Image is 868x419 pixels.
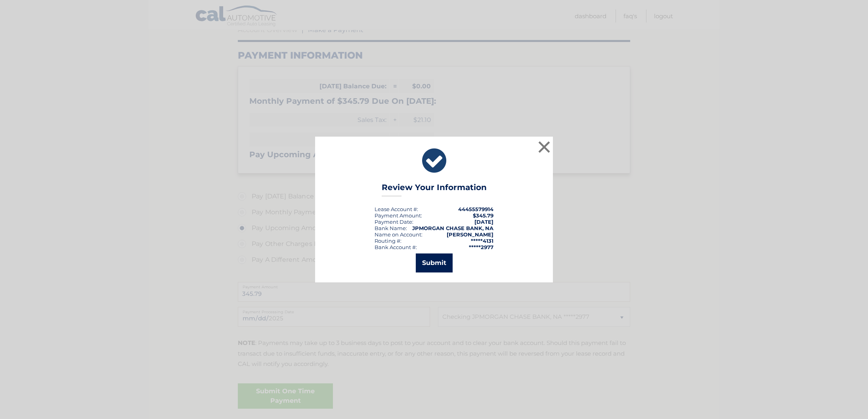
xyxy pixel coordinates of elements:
[473,212,493,219] span: $345.79
[375,219,413,225] div: :
[447,231,493,238] strong: [PERSON_NAME]
[536,139,552,155] button: ×
[474,219,493,225] span: [DATE]
[416,253,453,272] button: Submit
[382,183,487,196] h3: Review Your Information
[375,231,423,238] div: Name on Account:
[375,212,422,219] div: Payment Amount:
[412,225,493,231] strong: JPMORGAN CHASE BANK, NA
[375,219,412,225] span: Payment Date
[375,206,418,212] div: Lease Account #:
[375,238,401,244] div: Routing #:
[375,244,417,250] div: Bank Account #:
[375,225,407,231] div: Bank Name:
[458,206,493,212] strong: 44455579914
